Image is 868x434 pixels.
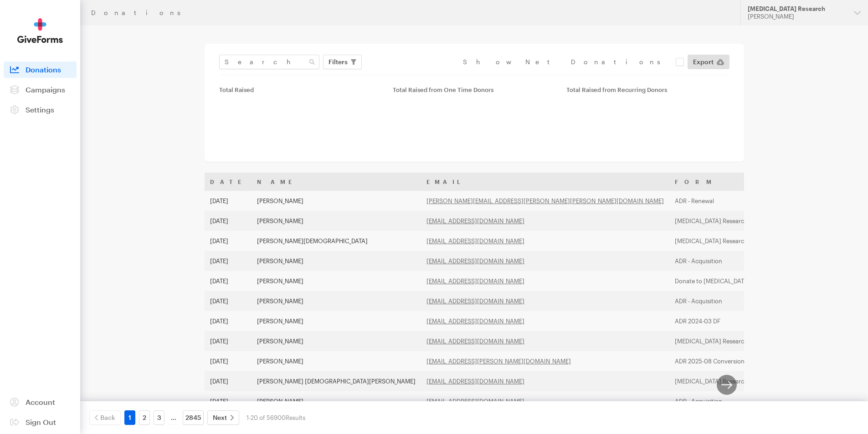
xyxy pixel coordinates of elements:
[205,291,252,311] td: [DATE]
[205,191,252,211] td: [DATE]
[252,191,421,211] td: [PERSON_NAME]
[26,105,54,114] span: Settings
[4,61,77,78] a: Donations
[669,191,790,211] td: ADR - Renewal
[26,398,55,406] span: Account
[286,414,305,421] span: Results
[205,371,252,391] td: [DATE]
[426,297,524,305] a: [EMAIL_ADDRESS][DOMAIN_NAME]
[426,378,524,385] a: [EMAIL_ADDRESS][DOMAIN_NAME]
[323,55,362,69] button: Filters
[4,102,77,118] a: Settings
[252,231,421,251] td: [PERSON_NAME][DEMOGRAPHIC_DATA]
[154,410,164,425] a: 3
[17,18,63,43] img: GiveForms
[205,251,252,271] td: [DATE]
[205,271,252,291] td: [DATE]
[205,211,252,231] td: [DATE]
[139,410,150,425] a: 2
[421,173,669,191] th: Email
[426,197,664,204] a: [PERSON_NAME][EMAIL_ADDRESS][PERSON_NAME][PERSON_NAME][DOMAIN_NAME]
[252,331,421,351] td: [PERSON_NAME]
[426,337,524,345] a: [EMAIL_ADDRESS][DOMAIN_NAME]
[252,271,421,291] td: [PERSON_NAME]
[426,217,524,225] a: [EMAIL_ADDRESS][DOMAIN_NAME]
[205,351,252,371] td: [DATE]
[748,13,847,20] div: [PERSON_NAME]
[219,55,319,69] input: Search Name & Email
[205,391,252,411] td: [DATE]
[247,410,305,425] div: 1-20 of 56900
[252,251,421,271] td: [PERSON_NAME]
[4,82,77,98] a: Campaigns
[26,85,65,94] span: Campaigns
[207,410,239,425] a: Next
[669,271,790,291] td: Donate to [MEDICAL_DATA] Research
[252,371,421,391] td: [PERSON_NAME] [DEMOGRAPHIC_DATA][PERSON_NAME]
[26,418,56,426] span: Sign Out
[183,410,204,425] a: 2845
[252,291,421,311] td: [PERSON_NAME]
[566,86,729,93] div: Total Raised from Recurring Donors
[205,231,252,251] td: [DATE]
[213,412,227,423] span: Next
[205,173,252,191] th: Date
[219,86,382,93] div: Total Raised
[252,311,421,331] td: [PERSON_NAME]
[669,371,790,391] td: [MEDICAL_DATA] Research
[669,391,790,411] td: ADR - Acquisition
[205,331,252,351] td: [DATE]
[426,357,571,365] a: [EMAIL_ADDRESS][PERSON_NAME][DOMAIN_NAME]
[205,311,252,331] td: [DATE]
[669,231,790,251] td: [MEDICAL_DATA] Research
[669,351,790,371] td: ADR 2025-08 Conversion Model DF
[426,277,524,285] a: [EMAIL_ADDRESS][DOMAIN_NAME]
[26,65,61,74] span: Donations
[4,414,77,430] a: Sign Out
[426,398,524,405] a: [EMAIL_ADDRESS][DOMAIN_NAME]
[669,211,790,231] td: [MEDICAL_DATA] Research
[688,55,729,69] a: Export
[329,56,348,67] span: Filters
[426,237,524,245] a: [EMAIL_ADDRESS][DOMAIN_NAME]
[252,211,421,231] td: [PERSON_NAME]
[426,257,524,265] a: [EMAIL_ADDRESS][DOMAIN_NAME]
[252,351,421,371] td: [PERSON_NAME]
[252,391,421,411] td: [PERSON_NAME]
[748,5,847,13] div: [MEDICAL_DATA] Research
[393,86,555,93] div: Total Raised from One Time Donors
[252,173,421,191] th: Name
[4,394,77,410] a: Account
[693,56,714,67] span: Export
[669,291,790,311] td: ADR - Acquisition
[426,317,524,325] a: [EMAIL_ADDRESS][DOMAIN_NAME]
[669,311,790,331] td: ADR 2024-03 DF
[669,251,790,271] td: ADR - Acquisition
[669,173,790,191] th: Form
[669,331,790,351] td: [MEDICAL_DATA] Research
